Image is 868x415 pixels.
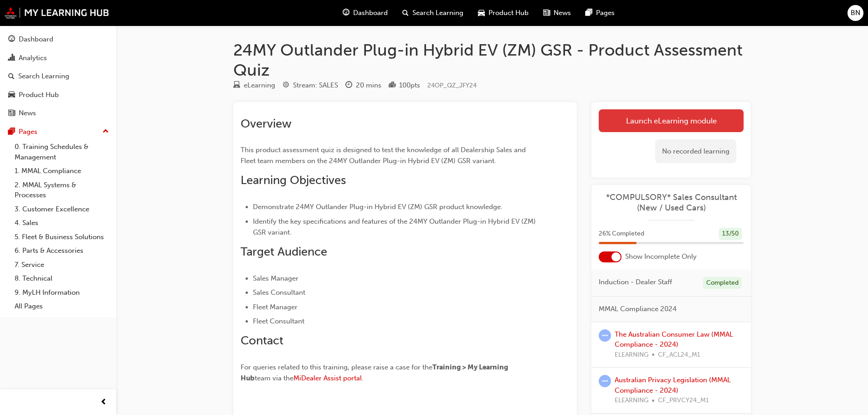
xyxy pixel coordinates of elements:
[658,395,709,406] span: CF_PRVCY24_M1
[293,80,338,91] div: Stream: SALES
[658,350,700,360] span: CF_ACL24_M1
[103,126,109,138] span: up-icon
[11,230,113,244] a: 5. Fleet & Business Solutions
[615,330,733,349] a: The Australian Consumer Law (MMAL Compliance - 2024)
[253,288,305,297] span: Sales Consultant
[11,272,113,286] a: 8. Technical
[343,7,349,19] span: guage-icon
[11,244,113,258] a: 6. Parts & Accessories
[11,164,113,178] a: 1. MMAL Compliance
[253,217,538,236] span: Identify the key specifications and features of the 24MY Outlander Plug-in Hybrid EV (ZM) GSR var...
[599,109,744,132] a: Launch eLearning module
[241,245,327,259] span: Target Audience
[719,228,742,240] div: 13 / 50
[233,80,275,91] div: Type
[241,117,292,131] span: Overview
[8,109,15,118] span: news-icon
[362,374,364,382] span: .
[255,374,293,382] span: team via the
[11,140,113,164] a: 0. Training Schedules & Management
[253,203,503,211] span: Demonstrate 24MY Outlander Plug-in Hybrid EV (ZM) GSR product knowledge.
[851,8,860,18] span: BN
[282,82,289,90] span: target-icon
[253,317,304,325] span: Fleet Consultant
[233,82,240,90] span: learningResourceType_ELEARNING-icon
[11,178,113,202] a: 2. MMAL Systems & Processes
[554,8,571,18] span: News
[615,376,731,395] a: Australian Privacy Legislation (MMAL Compliance - 2024)
[19,34,53,45] div: Dashboard
[8,91,15,99] span: car-icon
[488,8,529,18] span: Product Hub
[703,277,742,289] div: Completed
[19,53,47,63] div: Analytics
[599,329,611,342] span: learningRecordVerb_ATTEMPT-icon
[293,374,362,382] a: MiDealer Assist portal
[11,216,113,230] a: 4. Sales
[599,277,672,287] span: Induction - Dealer Staff
[8,36,15,44] span: guage-icon
[395,4,471,22] a: search-iconSearch Learning
[5,7,109,19] img: mmal
[11,286,113,300] a: 9. MyLH Information
[241,333,283,348] span: Contact
[402,7,409,19] span: search-icon
[345,82,352,90] span: clock-icon
[586,7,592,19] span: pages-icon
[8,72,15,81] span: search-icon
[241,146,528,165] span: This product assessment quiz is designed to test the knowledge of all Dealership Sales and Fleet ...
[389,82,395,90] span: podium-icon
[4,123,113,140] button: Pages
[543,7,550,19] span: news-icon
[389,80,420,91] div: Points
[625,251,697,262] span: Show Incomplete Only
[100,397,107,408] span: prev-icon
[18,71,69,82] div: Search Learning
[596,8,615,18] span: Pages
[4,68,113,85] a: Search Learning
[19,127,37,137] div: Pages
[233,40,751,80] h1: 24MY Outlander Plug-in Hybrid EV (ZM) GSR - Product Assessment Quiz
[399,80,420,91] div: 100 pts
[11,258,113,272] a: 7. Service
[599,375,611,387] span: learningRecordVerb_ATTEMPT-icon
[4,50,113,67] a: Analytics
[471,4,536,22] a: car-iconProduct Hub
[4,29,113,123] button: DashboardAnalyticsSearch LearningProduct HubNews
[253,274,298,282] span: Sales Manager
[8,54,15,62] span: chart-icon
[8,128,15,136] span: pages-icon
[345,80,381,91] div: Duration
[478,7,485,19] span: car-icon
[335,4,395,22] a: guage-iconDashboard
[353,8,388,18] span: Dashboard
[615,395,648,406] span: ELEARNING
[19,90,59,100] div: Product Hub
[356,80,381,91] div: 20 mins
[599,192,744,213] a: *COMPULSORY* Sales Consultant (New / Used Cars)
[655,139,736,164] div: No recorded learning
[847,5,863,21] button: BN
[241,173,346,187] span: Learning Objectives
[536,4,578,22] a: news-iconNews
[412,8,463,18] span: Search Learning
[19,108,36,118] div: News
[11,299,113,313] a: All Pages
[253,303,298,311] span: Fleet Manager
[241,363,432,371] span: For queries related to this training, please raise a case for the
[244,80,275,91] div: eLearning
[11,202,113,216] a: 3. Customer Excellence
[4,87,113,103] a: Product Hub
[4,31,113,48] a: Dashboard
[427,82,477,89] span: Learning resource code
[599,304,677,314] span: MMAL Compliance 2024
[282,80,338,91] div: Stream
[599,229,644,239] span: 26 % Completed
[615,350,648,360] span: ELEARNING
[4,105,113,122] a: News
[578,4,622,22] a: pages-iconPages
